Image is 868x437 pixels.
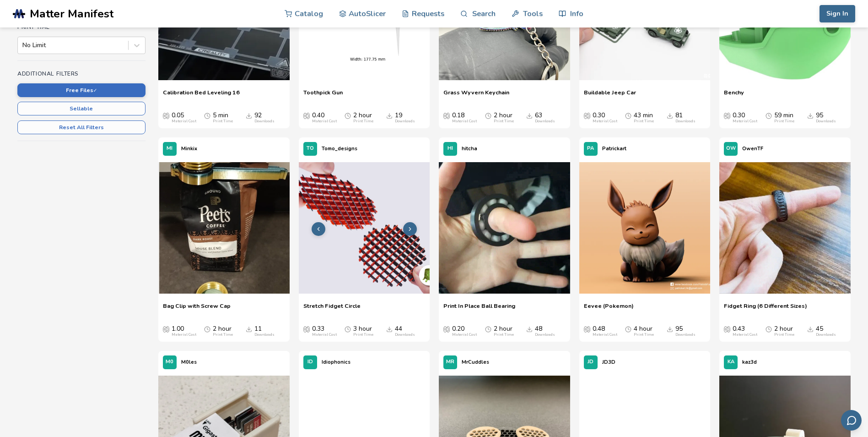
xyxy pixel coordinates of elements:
span: Average Print Time [625,325,631,333]
div: Print Time [213,333,233,337]
div: 19 [395,112,415,124]
div: 43 min [634,112,654,124]
div: Material Cost [593,119,617,124]
div: 2 hour [494,325,514,337]
div: 2 hour [213,325,233,337]
span: Average Cost [584,325,590,333]
a: Print In Place Ball Bearing [443,302,515,316]
span: Downloads [246,325,252,333]
div: Print Time [774,333,794,337]
span: Average Cost [163,325,169,333]
span: Average Print Time [625,112,631,119]
span: Downloads [386,112,393,119]
div: 2 hour [774,325,794,337]
span: Average Cost [584,112,590,119]
p: Tomo_designs [322,144,357,153]
a: Buildable Jeep Car [584,89,636,103]
div: 0.05 [172,112,196,124]
button: Sign In [819,5,855,22]
p: Patrickart [602,144,626,153]
a: Benchy [724,89,744,103]
div: 0.33 [312,325,337,337]
span: Downloads [667,112,673,119]
span: HI [447,146,453,152]
div: Print Time [634,333,654,337]
div: Material Cost [172,119,196,124]
div: Downloads [816,119,836,124]
a: Eevee (Pokemon) [584,302,634,316]
div: 92 [254,112,275,124]
div: 59 min [774,112,794,124]
span: M0 [166,359,173,365]
span: Downloads [526,112,533,119]
span: Grass Wyvern Keychain [443,89,509,103]
div: Material Cost [593,333,617,337]
span: Average Print Time [485,325,491,333]
div: Downloads [675,333,695,337]
div: Print Time [494,119,514,124]
span: Average Print Time [766,325,772,333]
span: Downloads [667,325,673,333]
button: Sellable [17,102,146,115]
div: Downloads [395,333,415,337]
p: Minkix [181,144,197,153]
span: JD [588,359,593,365]
div: 81 [675,112,695,124]
button: Send feedback via email [841,410,862,431]
a: Eevee (Pokemon) [579,160,711,298]
span: TO [307,146,314,152]
div: 95 [675,325,695,337]
span: Matter Manifest [30,7,113,20]
div: 48 [535,325,555,337]
div: Print Time [494,333,514,337]
span: Downloads [246,112,252,119]
p: OwenTF [742,144,763,153]
span: Average Cost [443,325,450,333]
a: Stretch Fidget Circle [303,302,361,316]
div: 0.48 [593,325,617,337]
div: Downloads [816,333,836,337]
div: 0.40 [312,112,337,124]
span: ID [307,359,313,365]
span: Average Cost [724,112,730,119]
p: JD3D [602,357,615,367]
span: Downloads [386,325,393,333]
span: MI [167,146,173,152]
div: Downloads [254,119,275,124]
span: MR [446,359,454,365]
span: Average Cost [724,325,730,333]
h4: Print Time [17,24,146,30]
div: 45 [816,325,836,337]
span: Toothpick Gun [303,89,343,103]
div: 3 hour [353,325,373,337]
span: Average Cost [443,112,450,119]
div: Print Time [213,119,233,124]
div: Downloads [535,119,555,124]
div: 0.30 [733,112,757,124]
div: Material Cost [452,333,477,337]
div: 2 hour [353,112,373,124]
div: Print Time [634,119,654,124]
a: Calibration Bed Leveling 16 [163,89,240,103]
span: Average Cost [163,112,169,119]
a: Fidget Ring (6 Different Sizes) [724,302,807,316]
div: 0.30 [593,112,617,124]
span: Average Print Time [766,112,772,119]
div: 4 hour [634,325,654,337]
div: 1.00 [172,325,196,337]
img: Eevee (Pokemon) [579,162,711,294]
div: 0.43 [733,325,757,337]
div: Material Cost [452,119,477,124]
div: 5 min [213,112,233,124]
div: 63 [535,112,555,124]
div: Downloads [675,119,695,124]
div: Downloads [535,333,555,337]
p: Idiophonics [322,357,350,367]
span: PA [587,146,594,152]
div: Print Time [774,119,794,124]
span: Downloads [807,112,814,119]
div: Print Time [353,119,373,124]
